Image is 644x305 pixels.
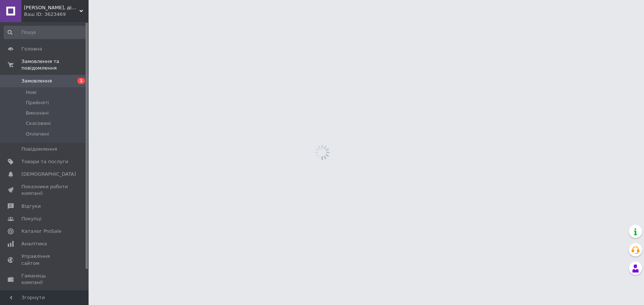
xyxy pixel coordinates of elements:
[21,58,89,71] span: Замовлення та повідомлення
[24,11,89,18] div: Ваш ID: 3623469
[21,78,52,84] span: Замовлення
[26,131,49,137] span: Оплачені
[26,89,37,96] span: Нові
[21,228,61,235] span: Каталог ProSale
[26,120,51,127] span: Скасовані
[4,26,87,39] input: Пошук
[26,110,49,116] span: Виконані
[24,4,79,11] span: Здоров'я, дім та сім'я
[21,183,68,197] span: Показники роботи компанії
[26,99,49,106] span: Прийняті
[21,273,68,286] span: Гаманець компанії
[21,171,76,178] span: [DEMOGRAPHIC_DATA]
[21,241,47,247] span: Аналітика
[21,203,41,210] span: Відгуки
[21,146,57,152] span: Повідомлення
[21,46,42,52] span: Головна
[78,78,85,84] span: 1
[21,215,41,222] span: Покупці
[21,253,68,266] span: Управління сайтом
[21,158,68,165] span: Товари та послуги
